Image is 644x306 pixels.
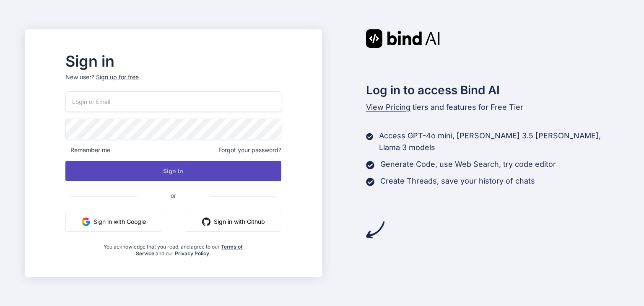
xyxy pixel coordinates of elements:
[65,91,281,112] input: Login or Email
[101,239,246,257] div: You acknowledge that you read, and agree to our and our
[65,73,281,91] p: New user?
[366,220,384,239] img: arrow
[366,103,410,112] span: View Pricing
[366,101,619,113] p: tiers and features for Free Tier
[65,212,162,232] button: Sign in with Google
[82,218,90,226] img: google
[218,146,281,154] span: Forgot your password?
[380,175,535,187] p: Create Threads, save your history of chats
[175,250,211,257] a: Privacy Policy.
[366,29,440,48] img: Bind AI logo
[137,185,210,206] span: or
[366,81,619,99] h2: Log in to access Bind AI
[65,54,281,68] h2: Sign in
[202,218,210,226] img: github
[379,130,619,153] p: Access GPT-4o mini, [PERSON_NAME] 3.5 [PERSON_NAME], Llama 3 models
[96,73,139,81] div: Sign up for free
[186,212,281,232] button: Sign in with Github
[380,158,556,170] p: Generate Code, use Web Search, try code editor
[65,161,281,181] button: Sign In
[136,244,243,257] a: Terms of Service
[65,146,110,154] span: Remember me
